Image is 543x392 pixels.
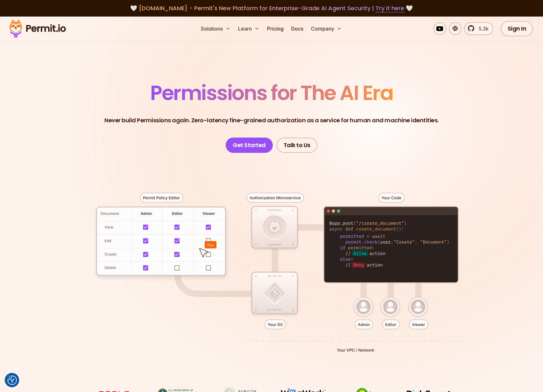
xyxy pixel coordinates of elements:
[376,4,404,12] a: Try it here
[198,22,233,35] button: Solutions
[501,21,533,36] a: Sign In
[277,138,317,153] a: Talk to Us
[464,22,493,35] a: 5.3k
[104,116,439,125] p: Never build Permissions again. Zero-latency fine-grained authorization as a service for human and...
[226,138,273,153] a: Get Started
[236,22,262,35] button: Learn
[150,79,393,107] span: Permissions for The AI Era
[15,4,528,13] div: 🤍 🤍
[308,22,344,35] button: Company
[475,25,489,32] span: 5.3k
[289,22,306,35] a: Docs
[7,375,17,385] img: Revisit consent button
[6,18,69,39] img: Permit logo
[264,22,286,35] a: Pricing
[139,4,404,12] span: [DOMAIN_NAME] - Permit's New Platform for Enterprise-Grade AI Agent Security |
[7,375,17,385] button: Consent Preferences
